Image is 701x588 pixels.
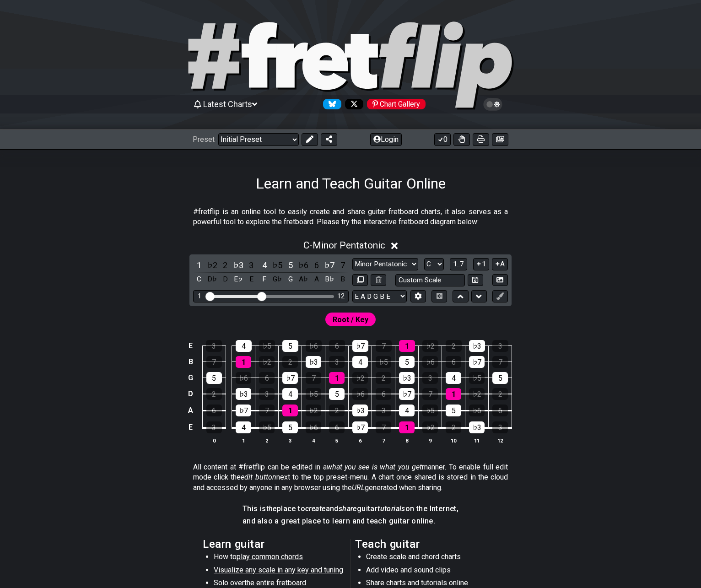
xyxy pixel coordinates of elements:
[352,340,368,352] div: ♭7
[419,436,442,445] th: 9
[453,260,464,268] span: 1..7
[339,504,357,513] em: share
[271,273,283,286] div: toggle pitch class
[376,388,391,400] div: 6
[297,259,309,271] div: toggle scale degree
[376,356,391,368] div: ♭5
[327,463,422,471] em: what you see is what you get
[492,421,508,433] div: 3
[206,356,222,368] div: 7
[271,259,283,271] div: toggle scale degree
[366,565,496,578] li: Add video and sound clips
[446,421,461,433] div: 2
[446,388,461,400] div: 1
[282,372,298,384] div: ♭7
[370,133,402,146] button: Login
[185,354,196,370] td: B
[453,133,470,146] button: Toggle Dexterity for all fretkits
[185,386,196,402] td: D
[352,356,368,368] div: 4
[311,259,323,271] div: toggle scale degree
[206,372,222,384] div: 5
[453,290,468,302] button: Move up
[349,436,372,445] th: 6
[243,516,458,526] h4: and also a great place to learn and teach guitar online.
[465,436,489,445] th: 11
[306,356,321,368] div: ♭3
[282,356,298,368] div: 2
[469,421,485,433] div: ♭3
[203,99,252,109] span: Latest Charts
[422,388,438,400] div: 7
[321,133,337,146] button: Share Preset
[399,388,415,400] div: ♭7
[442,436,465,445] th: 10
[259,259,270,271] div: toggle scale degree
[245,259,257,271] div: toggle scale degree
[259,372,275,384] div: 6
[324,273,335,286] div: toggle pitch class
[319,99,341,109] a: Follow #fretflip at Bluesky
[303,240,385,251] span: C - Minor Pentatonic
[446,340,462,352] div: 2
[193,259,205,271] div: toggle scale degree
[193,290,349,302] div: Visible fret range
[236,421,251,433] div: 4
[422,372,438,384] div: 3
[366,552,496,565] li: Create scale and chord charts
[352,388,368,400] div: ♭6
[236,356,251,368] div: 1
[232,259,244,271] div: toggle scale degree
[206,259,218,271] div: toggle scale degree
[329,340,345,352] div: 6
[236,405,251,416] div: ♭7
[324,259,335,271] div: toggle scale degree
[282,405,298,416] div: 1
[399,405,415,416] div: 4
[219,273,231,286] div: toggle pitch class
[492,388,508,400] div: 2
[232,436,255,445] th: 1
[352,274,368,286] button: Copy
[311,273,323,286] div: toggle pitch class
[282,388,298,400] div: 4
[329,388,345,400] div: 5
[376,372,391,384] div: 2
[377,504,405,513] em: tutorials
[424,258,444,270] select: Tonic/Root
[355,539,498,549] h2: Teach guitar
[492,356,508,368] div: 7
[352,290,407,302] select: Tuning
[329,421,345,433] div: 6
[202,436,226,445] th: 0
[469,388,485,400] div: ♭2
[259,273,270,286] div: toggle pitch class
[206,388,222,400] div: 2
[492,405,508,416] div: 6
[306,388,321,400] div: ♭5
[185,419,196,436] td: E
[468,274,483,286] button: Store user defined scale
[341,99,363,109] a: Follow #fretflip at X
[285,259,297,271] div: toggle scale degree
[306,421,321,433] div: ♭6
[266,504,277,513] em: the
[376,340,392,352] div: 7
[469,372,485,384] div: ♭5
[325,436,349,445] th: 5
[376,405,391,416] div: 3
[489,436,512,445] th: 12
[245,273,257,286] div: toggle pitch class
[206,340,222,352] div: 3
[302,436,325,445] th: 4
[214,566,343,574] span: Visualize any scale in any key and tuning
[305,504,325,513] em: create
[236,340,252,352] div: 4
[193,462,508,493] p: All content at #fretflip can be edited in a manner. To enable full edit mode click the next to th...
[185,370,196,386] td: G
[446,405,461,416] div: 5
[193,135,215,144] span: Preset
[363,99,426,109] a: #fretflip at Pinterest
[185,338,196,354] td: E
[337,259,349,271] div: toggle scale degree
